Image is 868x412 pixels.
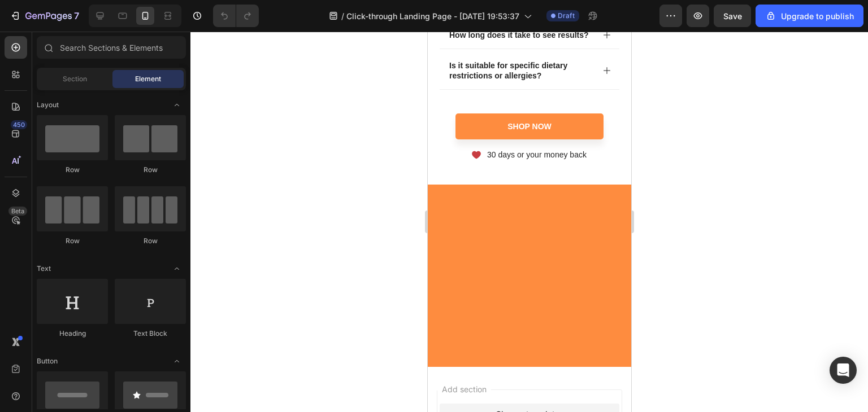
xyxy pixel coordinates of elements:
[37,165,108,175] div: Row
[558,11,575,21] span: Draft
[168,96,186,114] span: Toggle open
[11,120,27,129] div: 450
[168,260,186,278] span: Toggle open
[21,29,164,49] p: Is it suitable for specific dietary restrictions or allergies?
[37,356,58,366] span: Button
[80,90,124,100] div: Shop Now
[28,82,176,108] a: Shop Now
[10,352,63,363] span: Add section
[428,32,631,412] iframe: Design area
[714,5,751,27] button: Save
[115,236,186,246] div: Row
[37,264,51,274] span: Text
[135,74,161,84] span: Element
[5,5,84,27] button: 7
[37,328,108,339] div: Heading
[830,357,857,384] div: Open Intercom Messenger
[168,352,186,370] span: Toggle open
[63,74,87,84] span: Section
[213,5,259,27] div: Undo/Redo
[346,10,519,22] span: Click-through Landing Page - [DATE] 19:53:37
[765,10,854,22] div: Upgrade to publish
[8,207,27,216] div: Beta
[37,236,108,246] div: Row
[115,328,186,339] div: Text Block
[756,5,863,27] button: Upgrade to publish
[37,100,59,110] span: Layout
[59,118,159,128] p: 30 days or your money back
[341,10,344,22] span: /
[37,36,186,59] input: Search Sections & Elements
[723,11,742,21] span: Save
[68,376,136,388] div: Choose templates
[115,165,186,175] div: Row
[74,9,79,23] p: 7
